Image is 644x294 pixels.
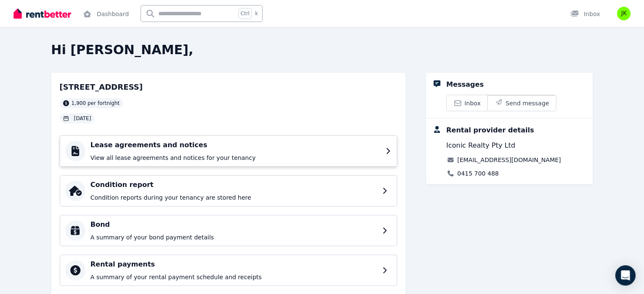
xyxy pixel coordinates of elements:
[446,140,515,151] span: Iconic Realty Pty Ltd
[457,169,499,178] a: 0415 700 488
[91,193,377,202] p: Condition reports during your tenancy are stored here
[74,115,91,122] span: [DATE]
[91,220,377,230] h4: Bond
[570,10,600,18] div: Inbox
[464,99,481,107] span: Inbox
[91,273,377,281] p: A summary of your rental payment schedule and receipts
[91,259,377,269] h4: Rental payments
[457,156,561,164] a: [EMAIL_ADDRESS][DOMAIN_NAME]
[51,42,593,58] h2: Hi [PERSON_NAME],
[14,7,71,20] img: RentBetter
[91,140,381,150] h4: Lease agreements and notices
[91,180,377,190] h4: Condition report
[255,10,258,17] span: k
[446,125,534,135] div: Rental provider details
[91,154,381,162] p: View all lease agreements and notices for your tenancy
[446,80,484,90] div: Messages
[615,265,636,286] div: Open Intercom Messenger
[91,233,377,242] p: A summary of your bond payment details
[60,81,143,93] h2: [STREET_ADDRESS]
[617,7,630,20] img: Jordan Slade Kaplan
[447,95,487,111] a: Inbox
[506,99,549,107] span: Send message
[487,95,556,111] button: Send message
[72,100,120,107] span: 1,900 per fortnight
[238,8,252,19] span: Ctrl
